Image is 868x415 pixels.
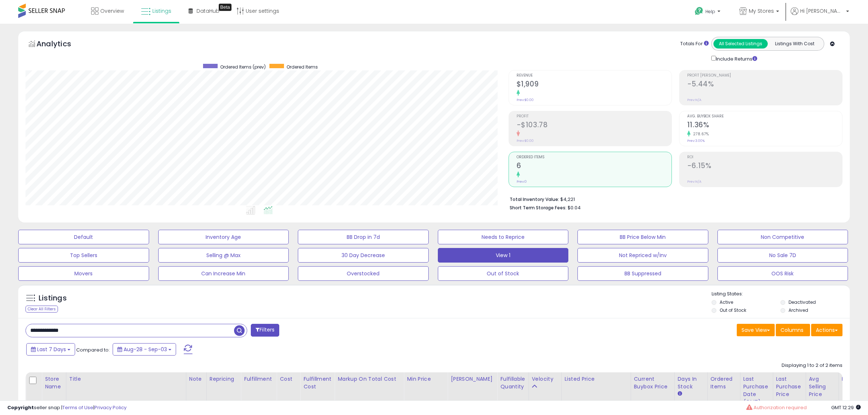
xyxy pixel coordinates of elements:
[717,230,848,244] button: Non Competitive
[565,375,628,383] div: Listed Price
[244,375,273,383] div: Fulfillment
[338,375,401,383] div: Markup on Total Cost
[687,155,842,159] span: ROI
[680,40,709,47] div: Totals For
[517,98,534,102] small: Prev: $0.00
[687,80,842,90] h2: -5.44%
[811,324,842,336] button: Actions
[577,230,708,244] button: BB Price Below Min
[789,307,808,313] label: Archived
[303,375,331,391] div: Fulfillment Cost
[712,291,850,298] p: Listing States:
[298,248,429,263] button: 30 Day Decrease
[451,375,494,383] div: [PERSON_NAME]
[517,155,672,159] span: Ordered Items
[26,343,75,356] button: Last 7 Days
[809,375,836,398] div: Avg Selling Price
[510,194,837,203] li: $4,221
[280,375,297,383] div: Cost
[720,299,733,305] label: Active
[69,375,183,383] div: Title
[26,306,58,313] div: Clear All Filters
[39,293,67,303] h5: Listings
[510,196,559,202] b: Total Inventory Value:
[220,64,266,70] span: Ordered Items (prev)
[694,7,704,16] i: Get Help
[517,74,672,78] span: Revenue
[37,346,66,353] span: Last 7 Days
[189,375,203,383] div: Note
[749,7,774,15] span: My Stores
[7,404,126,411] div: seller snap | |
[687,139,705,143] small: Prev: 3.00%
[690,131,709,137] small: 278.67%
[517,179,527,184] small: Prev: 0
[62,404,93,411] a: Terms of Use
[782,362,842,369] div: Displaying 1 to 2 of 2 items
[687,121,842,131] h2: 11.36%
[517,80,672,90] h2: $1,909
[113,343,176,356] button: Aug-28 - Sep-03
[678,375,704,391] div: Days In Stock
[687,115,842,119] span: Avg. Buybox Share
[532,375,558,383] div: Velocity
[18,266,149,281] button: Movers
[743,375,770,406] div: Last Purchase Date (GMT)
[687,98,701,102] small: Prev: N/A
[789,299,816,305] label: Deactivated
[100,7,124,15] span: Overview
[720,307,746,313] label: Out of Stock
[500,375,525,391] div: Fulfillable Quantity
[713,39,768,49] button: All Selected Listings
[407,375,444,383] div: Min Price
[438,248,569,263] button: View 1
[18,230,149,244] button: Default
[678,391,682,397] small: Days In Stock.
[196,7,219,15] span: DataHub
[577,248,708,263] button: Not Repriced w/Inv
[687,162,842,171] h2: -6.15%
[781,326,803,334] span: Columns
[711,375,737,391] div: Ordered Items
[634,375,672,391] div: Current Buybox Price
[438,266,569,281] button: Out of Stock
[737,324,775,336] button: Save View
[335,372,404,409] th: The percentage added to the cost of goods (COGS) that forms the calculator for Min & Max prices.
[124,346,167,353] span: Aug-28 - Sep-03
[689,1,728,24] a: Help
[800,7,844,15] span: Hi [PERSON_NAME]
[517,115,672,119] span: Profit
[776,375,803,398] div: Last Purchase Price
[791,7,849,24] a: Hi [PERSON_NAME]
[45,375,63,391] div: Store Name
[717,248,848,263] button: No Sale 7D
[76,346,110,353] span: Compared to:
[158,230,289,244] button: Inventory Age
[36,39,85,51] h5: Analytics
[510,205,567,211] b: Short Term Storage Fees:
[517,121,672,131] h2: -$103.78
[706,54,766,63] div: Include Returns
[298,266,429,281] button: Overstocked
[158,248,289,263] button: Selling @ Max
[7,404,34,411] strong: Copyright
[517,162,672,171] h2: 6
[18,248,149,263] button: Top Sellers
[158,266,289,281] button: Can Increase Min
[517,139,534,143] small: Prev: $0.00
[717,266,848,281] button: OOS Risk
[705,8,715,15] span: Help
[210,375,238,383] div: Repricing
[438,230,569,244] button: Needs to Reprice
[287,64,318,70] span: Ordered Items
[94,404,126,411] a: Privacy Policy
[251,324,279,337] button: Filters
[298,230,429,244] button: BB Drop in 7d
[687,179,701,184] small: Prev: N/A
[831,404,861,411] span: 2025-09-11 12:29 GMT
[152,7,171,15] span: Listings
[219,4,231,11] div: Tooltip anchor
[767,39,822,49] button: Listings With Cost
[568,204,581,211] span: $0.04
[776,324,810,336] button: Columns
